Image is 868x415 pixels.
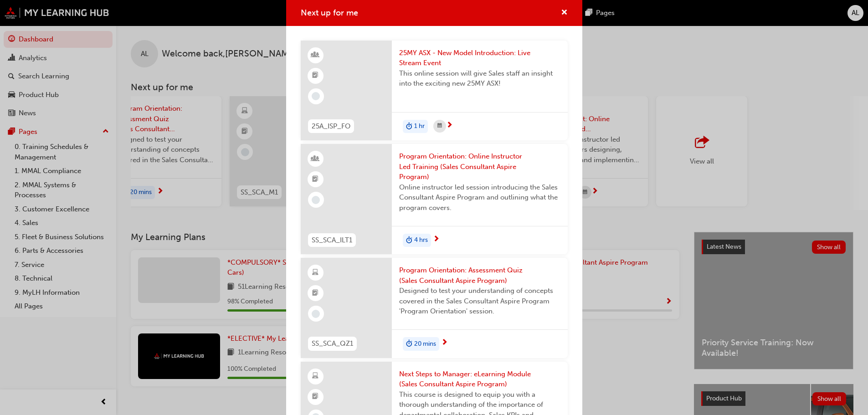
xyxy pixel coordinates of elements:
[399,151,560,182] span: Program Orientation: Online Instructor Led Training (Sales Consultant Aspire Program)
[414,235,428,246] span: 4 hrs
[406,121,412,133] span: duration-icon
[312,370,318,382] span: learningResourceType_ELEARNING-icon
[312,121,350,132] span: 25A_ISP_FO
[312,49,318,61] span: learningResourceType_INSTRUCTOR_LED-icon
[399,182,560,213] span: Online instructor led session introducing the Sales Consultant Aspire Program and outlining what ...
[312,196,320,204] span: learningRecordVerb_NONE-icon
[446,122,453,130] span: next-icon
[301,144,568,254] a: SS_SCA_ILT1Program Orientation: Online Instructor Led Training (Sales Consultant Aspire Program)O...
[312,338,353,349] span: SS_SCA_QZ1
[399,48,560,68] span: 25MY ASX - New Model Introduction: Live Stream Event
[561,9,568,17] span: cross-icon
[433,236,440,244] span: next-icon
[312,235,352,246] span: SS_SCA_ILT1
[312,70,318,82] span: booktick-icon
[561,7,568,19] button: cross-icon
[312,287,318,299] span: booktick-icon
[399,369,560,389] span: Next Steps to Manager: eLearning Module (Sales Consultant Aspire Program)
[312,153,318,165] span: learningResourceType_INSTRUCTOR_LED-icon
[301,8,358,18] span: Next up for me
[406,338,412,350] span: duration-icon
[399,265,560,286] span: Program Orientation: Assessment Quiz (Sales Consultant Aspire Program)
[399,68,560,89] span: This online session will give Sales staff an insight into the exciting new 25MY ASX!
[414,121,425,132] span: 1 hr
[312,92,320,100] span: learningRecordVerb_NONE-icon
[414,339,436,349] span: 20 mins
[312,310,320,318] span: learningRecordVerb_NONE-icon
[406,235,412,246] span: duration-icon
[301,41,568,141] a: 25A_ISP_FO25MY ASX - New Model Introduction: Live Stream EventThis online session will give Sales...
[441,339,448,347] span: next-icon
[312,174,318,185] span: booktick-icon
[437,120,442,132] span: calendar-icon
[312,267,318,279] span: learningResourceType_ELEARNING-icon
[301,258,568,358] a: SS_SCA_QZ1Program Orientation: Assessment Quiz (Sales Consultant Aspire Program)Designed to test ...
[399,286,560,317] span: Designed to test your understanding of concepts covered in the Sales Consultant Aspire Program 'P...
[312,391,318,403] span: booktick-icon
